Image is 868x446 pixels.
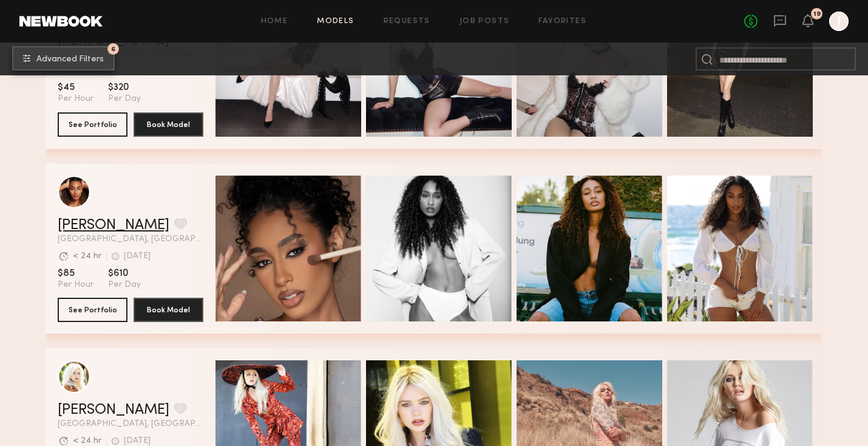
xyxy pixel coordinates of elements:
[58,267,93,280] span: $85
[111,46,115,52] span: 6
[108,280,141,290] span: Per Day
[58,218,169,233] a: [PERSON_NAME]
[58,420,203,428] span: [GEOGRAPHIC_DATA], [GEOGRAPHIC_DATA]
[124,252,151,261] div: [DATE]
[124,437,151,445] div: [DATE]
[58,235,203,244] span: [GEOGRAPHIC_DATA], [GEOGRAPHIC_DATA]
[317,18,354,26] a: Models
[538,18,586,26] a: Favorites
[384,18,430,26] a: Requests
[58,403,169,417] a: [PERSON_NAME]
[58,280,93,290] span: Per Hour
[58,112,127,137] button: See Portfolio
[829,12,849,31] a: J
[108,81,141,94] span: $320
[73,437,101,445] div: < 24 hr
[36,55,104,64] span: Advanced Filters
[58,298,127,322] button: See Portfolio
[134,298,203,322] button: Book Model
[58,94,93,105] span: Per Hour
[108,94,141,105] span: Per Day
[58,81,93,94] span: $45
[12,46,115,70] button: 6Advanced Filters
[813,11,821,18] div: 19
[134,112,203,137] button: Book Model
[459,18,510,26] a: Job Posts
[261,18,288,26] a: Home
[108,267,141,280] span: $610
[73,252,101,261] div: < 24 hr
